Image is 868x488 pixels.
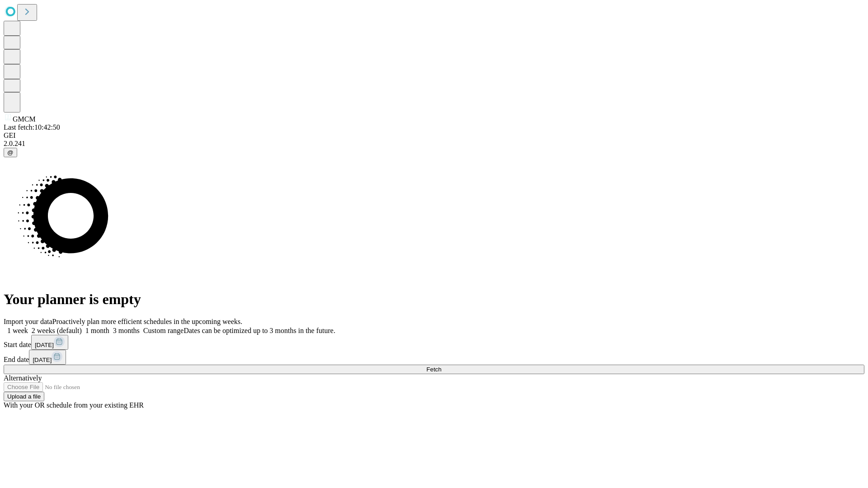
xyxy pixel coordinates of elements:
[29,350,66,365] button: [DATE]
[4,123,60,131] span: Last fetch: 10:42:50
[4,318,52,325] span: Import your data
[4,291,864,308] h1: Your planner is empty
[85,327,109,334] span: 1 month
[35,342,54,348] span: [DATE]
[4,392,44,401] button: Upload a file
[143,327,184,334] span: Custom range
[4,131,864,140] div: GEI
[31,335,68,350] button: [DATE]
[184,327,335,334] span: Dates can be optimized up to 3 months in the future.
[4,335,864,350] div: Start date
[7,327,28,334] span: 1 week
[4,365,864,374] button: Fetch
[4,350,864,365] div: End date
[52,318,242,325] span: Proactively plan more efficient schedules in the upcoming weeks.
[4,140,864,148] div: 2.0.241
[4,148,17,157] button: @
[4,401,144,409] span: With your OR schedule from your existing EHR
[7,149,14,156] span: @
[426,366,441,373] span: Fetch
[32,327,82,334] span: 2 weeks (default)
[13,115,36,123] span: GMCM
[4,374,42,382] span: Alternatively
[113,327,140,334] span: 3 months
[33,357,52,363] span: [DATE]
